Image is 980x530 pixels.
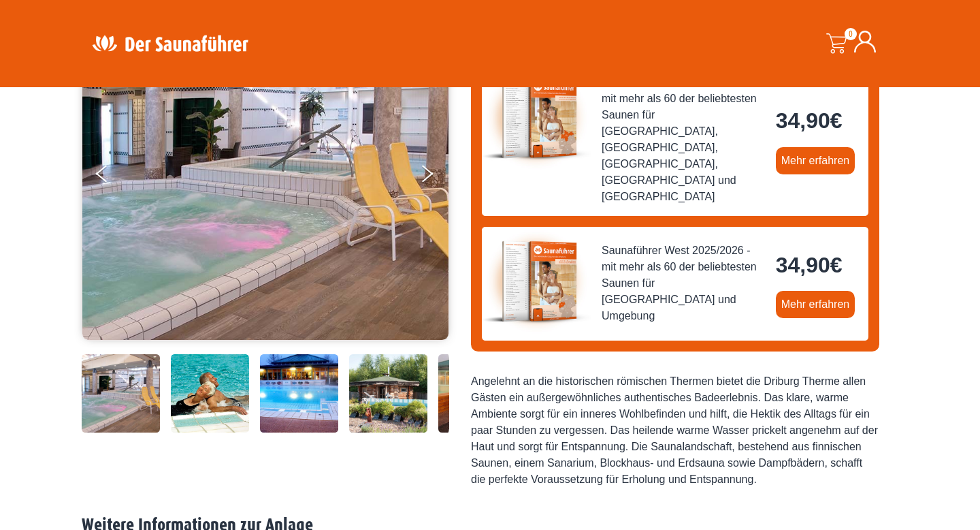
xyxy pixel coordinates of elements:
bdi: 34,90 [776,108,843,133]
span: Saunaführer West 2025/2026 - mit mehr als 60 der beliebtesten Saunen für [GEOGRAPHIC_DATA] und Um... [602,243,765,324]
a: Mehr erfahren [776,147,855,174]
img: der-saunafuehrer-2025-nord.jpg [482,63,591,172]
span: € [830,108,843,133]
span: 0 [845,28,857,40]
span: € [830,253,843,277]
bdi: 34,90 [776,253,843,277]
a: Mehr erfahren [776,291,855,318]
img: der-saunafuehrer-2025-west.jpg [482,227,591,336]
span: Saunaführer Nord 2025/2026 - mit mehr als 60 der beliebtesten Saunen für [GEOGRAPHIC_DATA], [GEOG... [602,74,765,205]
button: Next [419,159,453,193]
div: Angelehnt an die historischen römischen Thermen bietet die Driburg Therme allen Gästen ein außerg... [471,373,879,488]
button: Previous [96,159,130,193]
